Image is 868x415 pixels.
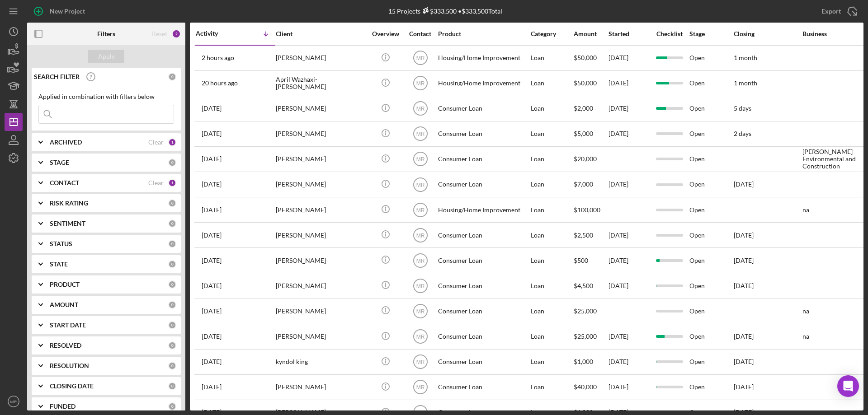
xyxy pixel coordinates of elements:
div: Open [689,325,733,349]
div: Open [689,122,733,146]
time: 1 month [734,79,757,87]
time: 2025-09-24 18:21 [202,155,222,163]
text: MR [416,106,425,112]
div: 0 [168,199,176,207]
div: [PERSON_NAME] [276,198,366,222]
div: New Project [50,2,85,20]
div: Product [438,30,528,37]
span: $2,000 [574,104,593,112]
div: Applied in combination with filters below [38,93,174,100]
button: Apply [88,50,124,63]
b: SENTIMENT [50,220,85,227]
div: [DATE] [609,375,649,399]
div: 0 [168,159,176,167]
div: Loan [531,173,573,196]
div: 0 [168,362,176,370]
div: Stage [689,30,733,37]
div: 0 [168,260,176,268]
b: RISK RATING [50,200,88,207]
div: Contact [403,30,437,37]
div: [PERSON_NAME] [276,274,366,298]
b: STATE [50,261,68,268]
div: Open [689,173,733,196]
div: Loan [531,97,573,121]
div: Open [689,97,733,121]
div: Loan [531,71,573,95]
b: AMOUNT [50,301,78,308]
div: Closing [734,30,802,37]
div: $333,500 [420,7,457,15]
span: $20,000 [574,155,597,163]
div: Open [689,198,733,222]
span: $40,000 [574,383,597,391]
text: MR [416,384,425,391]
div: Loan [531,223,573,247]
div: Loan [531,274,573,298]
button: New Project [27,2,94,20]
div: Consumer Loan [438,350,528,374]
div: Consumer Loan [438,248,528,272]
b: STATUS [50,240,72,247]
div: Consumer Loan [438,325,528,349]
span: $2,500 [574,231,593,239]
time: 5 days [734,104,751,112]
text: MR [416,359,425,365]
div: [DATE] [609,325,649,349]
div: Loan [531,325,573,349]
div: Client [276,30,366,37]
div: Consumer Loan [438,147,528,171]
time: [DATE] [734,383,754,391]
div: Housing/Home Improvement [438,71,528,95]
span: $1,000 [574,358,593,365]
time: [DATE] [734,358,754,365]
text: MR [416,283,425,289]
div: Amount [574,30,608,37]
div: Loan [531,299,573,323]
div: [DATE] [609,223,649,247]
div: April Wazhaxi-[PERSON_NAME] [276,71,366,95]
time: [DATE] [734,231,754,239]
text: MR [416,55,425,61]
div: Open Intercom Messenger [837,375,859,397]
time: 2025-10-06 22:03 [202,79,238,87]
span: $50,000 [574,54,597,61]
div: Clear [148,139,164,146]
span: $5,000 [574,130,593,137]
div: 0 [168,219,176,228]
time: 2025-10-07 15:37 [202,54,234,61]
span: $4,500 [574,282,593,289]
div: [PERSON_NAME] [276,173,366,196]
span: $25,000 [574,332,597,340]
b: CONTACT [50,179,79,187]
div: kyndol king [276,350,366,374]
text: MR [10,399,17,404]
div: Housing/Home Improvement [438,198,528,222]
div: Open [689,71,733,95]
b: STAGE [50,159,69,166]
text: MR [416,308,425,315]
text: MR [416,156,425,163]
div: 0 [168,382,176,390]
div: [PERSON_NAME] [276,325,366,349]
div: [DATE] [609,248,649,272]
div: Consumer Loan [438,299,528,323]
div: [DATE] [609,122,649,146]
div: Loan [531,46,573,70]
time: 2025-08-21 23:45 [202,383,222,391]
div: Checklist [650,30,689,37]
time: 2025-09-01 17:56 [202,333,222,340]
div: Loan [531,198,573,222]
div: 1 [168,138,176,146]
div: Consumer Loan [438,223,528,247]
div: [DATE] [609,71,649,95]
text: MR [416,232,425,238]
div: Consumer Loan [438,173,528,196]
div: [DATE] [609,173,649,196]
div: 15 Projects • $333,500 Total [388,7,502,15]
div: Open [689,147,733,171]
text: MR [416,334,425,340]
div: Export [821,2,841,20]
time: 2 days [734,130,751,137]
text: MR [416,257,425,264]
time: 2025-09-19 13:26 [202,181,222,188]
